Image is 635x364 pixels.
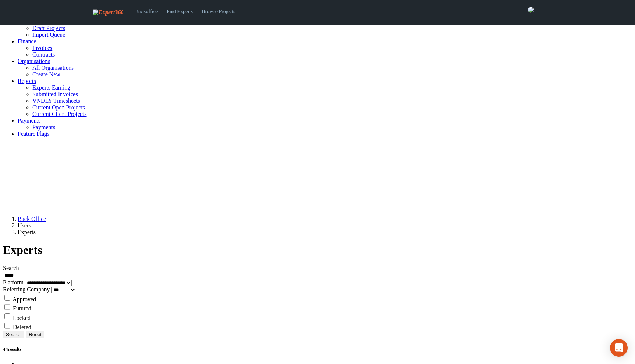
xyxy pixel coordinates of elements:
[18,58,50,64] a: Organisations
[18,117,40,124] a: Payments
[18,222,632,229] li: Users
[32,124,55,130] a: Payments
[3,331,24,338] button: Search
[3,346,632,352] h5: 44
[18,229,632,236] li: Experts
[610,339,628,357] div: Open Intercom Messenger
[93,9,123,16] img: Expert360
[32,111,87,117] a: Current Client Projects
[26,331,44,338] button: Reset
[32,84,71,91] a: Experts Earning
[13,324,31,330] label: Deleted
[8,346,21,352] span: results
[32,45,52,51] a: Invoices
[32,32,65,38] a: Import Queue
[18,78,36,84] a: Reports
[13,305,31,312] label: Futured
[3,279,24,285] label: Platform
[32,71,60,77] a: Create New
[32,51,55,58] a: Contracts
[18,216,46,222] a: Back Office
[3,243,632,257] h1: Experts
[3,286,50,292] label: Referring Company
[18,38,36,44] a: Finance
[32,98,80,104] a: VNDLY Timesheets
[528,7,534,13] img: aacfd360-1189-4d2c-8c99-f915b2c139f3-normal.png
[32,65,74,71] a: All Organisations
[13,314,31,321] label: Locked
[32,104,85,110] a: Current Open Projects
[32,91,78,97] a: Submitted Invoices
[32,25,65,31] a: Draft Projects
[18,131,50,137] a: Feature Flags
[12,296,36,302] label: Approved
[3,265,19,271] label: Search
